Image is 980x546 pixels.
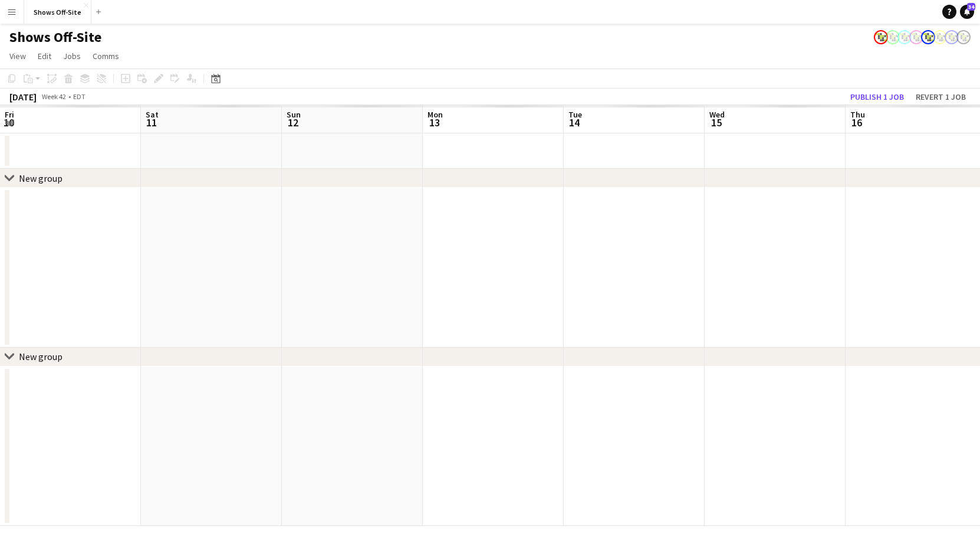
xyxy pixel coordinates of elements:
[33,48,56,64] a: Edit
[9,91,37,103] div: [DATE]
[146,109,159,120] span: Sat
[5,48,31,64] a: View
[967,3,975,11] span: 34
[287,109,301,120] span: Sun
[88,48,124,64] a: Comms
[38,51,51,61] span: Edit
[933,30,947,44] app-user-avatar: Labor Coordinator
[73,92,85,101] div: EDT
[24,1,91,24] button: Shows Off-Site
[63,51,81,61] span: Jobs
[945,30,959,44] app-user-avatar: Labor Coordinator
[956,30,971,44] app-user-avatar: Labor Coordinator
[897,30,912,44] app-user-avatar: Labor Coordinator
[93,51,119,61] span: Comms
[960,5,974,19] a: 34
[3,116,14,129] span: 10
[427,109,443,120] span: Mon
[911,89,971,104] button: Revert 1 job
[285,116,301,129] span: 12
[144,116,159,129] span: 11
[874,30,888,44] app-user-avatar: Labor Coordinator
[850,109,865,120] span: Thu
[39,92,68,101] span: Week 42
[9,28,101,46] h1: Shows Off-Site
[19,172,63,184] div: New group
[19,351,63,362] div: New group
[426,116,443,129] span: 13
[567,116,582,129] span: 14
[921,30,935,44] app-user-avatar: Labor Coordinator
[568,109,582,120] span: Tue
[9,51,26,61] span: View
[849,116,865,129] span: 16
[886,30,900,44] app-user-avatar: Labor Coordinator
[58,48,85,64] a: Jobs
[709,109,725,120] span: Wed
[708,116,725,129] span: 15
[5,109,14,120] span: Fri
[909,30,923,44] app-user-avatar: Labor Coordinator
[846,89,909,104] button: Publish 1 job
